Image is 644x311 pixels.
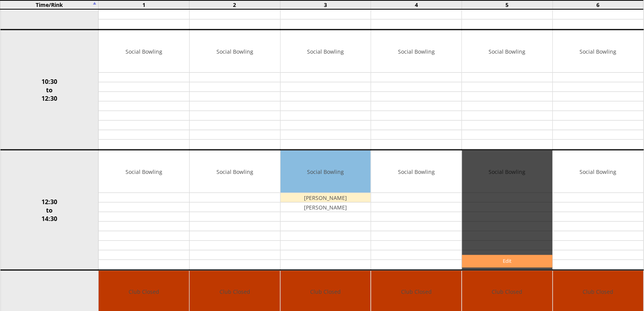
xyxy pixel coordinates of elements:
td: Time/Rink [0,0,99,9]
td: Social Bowling [281,151,371,193]
td: 2 [189,0,280,9]
td: Social Bowling [553,30,644,73]
td: Social Bowling [462,30,553,73]
td: Social Bowling [553,151,644,193]
td: [PERSON_NAME] [281,193,371,203]
td: Social Bowling [99,151,189,193]
a: Edit [462,255,553,268]
td: Social Bowling [190,30,280,73]
td: 5 [462,0,553,9]
td: Social Bowling [371,30,462,73]
td: Social Bowling [281,30,371,73]
td: Social Bowling [190,151,280,193]
td: 4 [371,0,462,9]
td: 12:30 to 14:30 [0,150,99,270]
td: Social Bowling [99,30,189,73]
td: 1 [99,0,190,9]
td: 10:30 to 12:30 [0,30,99,150]
td: 3 [280,0,371,9]
td: [PERSON_NAME] [281,203,371,212]
td: Social Bowling [371,151,462,193]
td: 6 [553,0,644,9]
